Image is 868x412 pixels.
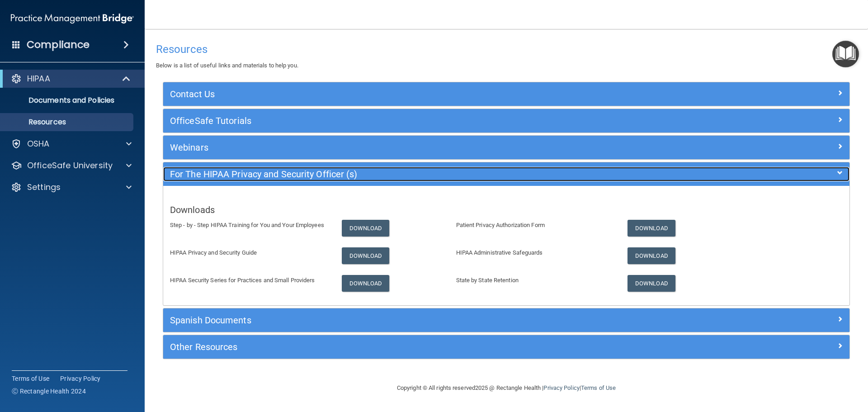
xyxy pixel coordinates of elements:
a: Spanish Documents [170,313,843,327]
a: Privacy Policy [60,374,101,383]
a: Download [342,247,390,264]
p: OfficeSafe University [27,160,113,171]
h5: Other Resources [170,342,671,352]
span: Below is a list of useful links and materials to help you. [156,62,298,69]
img: PMB logo [11,9,134,28]
a: Terms of Use [12,374,49,383]
h4: Compliance [27,38,90,51]
a: For The HIPAA Privacy and Security Officer (s) [170,167,843,181]
a: Webinars [170,140,843,155]
p: HIPAA Administrative Safeguards [456,247,614,258]
p: State by State Retention [456,275,614,286]
button: Open Resource Center [832,41,859,67]
a: Download [627,275,675,292]
p: HIPAA Security Series for Practices and Small Providers [170,275,328,286]
p: Step - by - Step HIPAA Training for You and Your Employees [170,220,328,231]
a: Contact Us [170,87,843,101]
a: OfficeSafe Tutorials [170,114,843,128]
h4: Resources [156,43,857,55]
a: Download [342,220,390,237]
a: Download [342,275,390,292]
h5: Spanish Documents [170,315,671,325]
h5: Contact Us [170,89,671,99]
p: HIPAA [27,73,50,84]
span: Ⓒ Rectangle Health 2024 [12,387,86,396]
p: Resources [6,118,129,127]
a: Download [627,247,675,264]
a: Settings [11,182,132,193]
h5: Downloads [170,205,843,215]
a: OSHA [11,138,132,149]
a: Other Resources [170,340,843,354]
p: HIPAA Privacy and Security Guide [170,247,328,258]
h5: Webinars [170,142,671,152]
p: Patient Privacy Authorization Form [456,220,614,231]
p: Settings [27,182,61,193]
h5: For The HIPAA Privacy and Security Officer (s) [170,169,671,179]
a: Terms of Use [581,384,616,391]
p: OSHA [27,138,50,149]
a: OfficeSafe University [11,160,132,171]
a: HIPAA [11,73,131,84]
h5: OfficeSafe Tutorials [170,116,671,126]
a: Download [627,220,675,237]
div: Copyright © All rights reserved 2025 @ Rectangle Health | | [341,374,671,403]
a: Privacy Policy [543,384,579,391]
p: Documents and Policies [6,96,129,105]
